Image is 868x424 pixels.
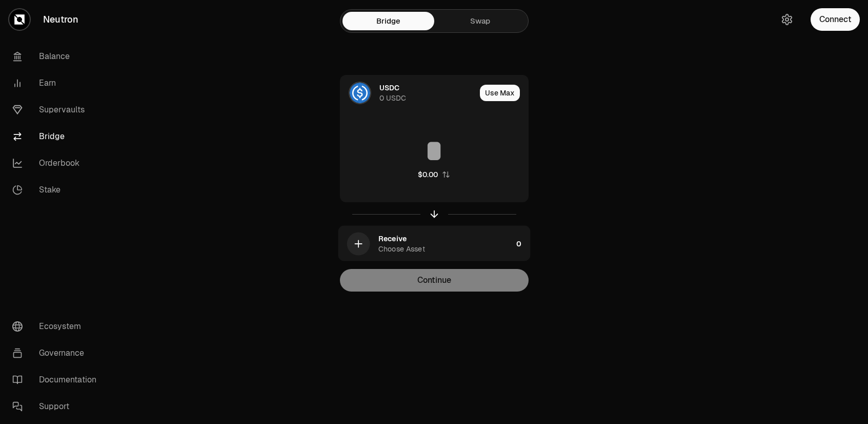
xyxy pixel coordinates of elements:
[4,150,111,177] a: Orderbook
[418,169,438,180] div: $0.00
[379,93,406,103] div: 0 USDC
[4,393,111,420] a: Support
[4,97,111,123] a: Supervaults
[379,83,399,93] div: USDC
[516,226,530,261] div: 0
[811,8,860,31] button: Connect
[350,83,370,103] img: USDC Logo
[4,43,111,70] a: Balance
[480,85,520,101] button: Use Max
[4,177,111,203] a: Stake
[338,226,530,261] button: ReceiveChoose Asset0
[342,12,434,30] a: Bridge
[4,123,111,150] a: Bridge
[4,70,111,97] a: Earn
[4,340,111,367] a: Governance
[434,12,526,30] a: Swap
[340,75,476,110] div: USDC LogoUSDC0 USDC
[418,169,450,180] button: $0.00
[378,244,425,254] div: Choose Asset
[4,367,111,393] a: Documentation
[4,313,111,340] a: Ecosystem
[378,234,406,244] div: Receive
[338,226,512,261] div: ReceiveChoose Asset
